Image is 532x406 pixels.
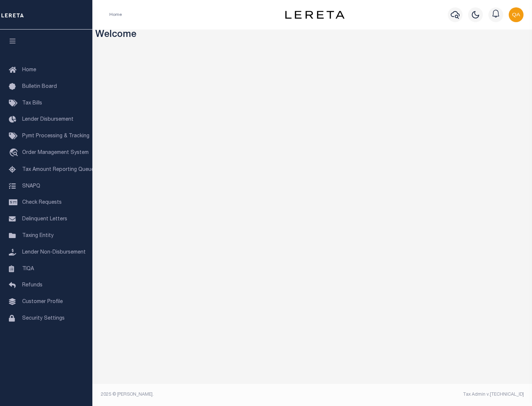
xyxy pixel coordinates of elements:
span: TIQA [22,266,34,271]
span: Security Settings [22,316,65,321]
span: Check Requests [22,200,62,205]
span: Order Management System [22,150,89,155]
div: Tax Admin v.[TECHNICAL_ID] [318,391,524,398]
img: logo-dark.svg [285,11,344,19]
span: Lender Non-Disbursement [22,250,86,255]
span: Taxing Entity [22,233,54,238]
span: SNAPQ [22,183,40,189]
span: Lender Disbursement [22,117,74,122]
h3: Welcome [95,30,529,41]
span: Refunds [22,283,42,288]
span: Bulletin Board [22,84,57,89]
span: Tax Bills [22,101,42,106]
span: Home [22,68,36,73]
div: 2025 © [PERSON_NAME]. [95,391,313,398]
span: Tax Amount Reporting Queue [22,167,94,172]
i: travel_explore [9,148,21,158]
li: Home [109,11,122,18]
span: Customer Profile [22,299,63,304]
img: svg+xml;base64,PHN2ZyB4bWxucz0iaHR0cDovL3d3dy53My5vcmcvMjAwMC9zdmciIHBvaW50ZXItZXZlbnRzPSJub25lIi... [509,7,524,22]
span: Pymt Processing & Tracking [22,134,89,139]
span: Delinquent Letters [22,217,67,222]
